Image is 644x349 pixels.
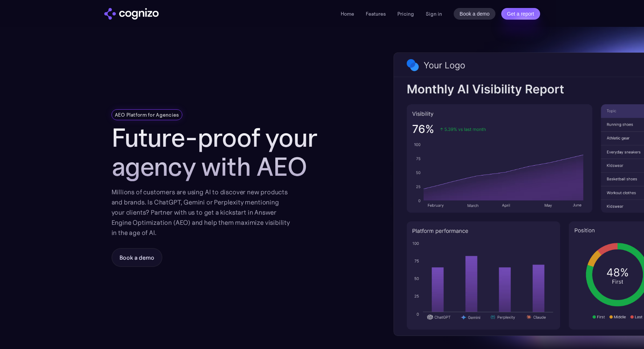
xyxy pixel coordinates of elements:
div: Book a demo [120,253,154,262]
a: Book a demo [454,8,495,20]
img: cognizo logo [104,8,159,20]
div: AEO Platform for Agencies [115,111,179,118]
a: Home [341,11,354,17]
div: Millions of customers are using AI to discover new products and brands. Is ChatGPT, Gemini or Per... [112,187,290,238]
a: home [104,8,159,20]
h1: Future-proof your agency with AEO [112,123,337,181]
a: Book a demo [112,248,162,267]
a: Features [366,11,386,17]
a: Get a report [501,8,540,20]
a: Sign in [426,9,442,18]
a: Pricing [397,11,414,17]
